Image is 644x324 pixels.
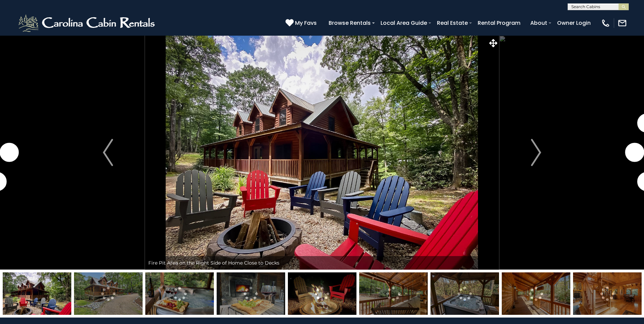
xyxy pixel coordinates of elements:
[286,19,318,28] a: My Favs
[499,35,573,270] button: Next
[288,272,356,315] img: 165300454
[71,35,145,270] button: Previous
[145,272,214,315] img: 165300446
[295,19,317,27] span: My Favs
[527,17,551,29] a: About
[474,17,524,29] a: Rental Program
[430,272,499,315] img: 163408051
[601,18,610,28] img: phone-regular-white.png
[554,17,594,29] a: Owner Login
[531,139,541,166] img: arrow
[217,272,285,315] img: 165300444
[359,272,428,315] img: 163280261
[103,139,113,166] img: arrow
[74,272,143,315] img: 163280265
[145,256,499,270] div: Fire Pit Area on the Right Side of Home Close to Decks
[502,272,570,315] img: 163280266
[618,18,627,28] img: mail-regular-white.png
[377,17,430,29] a: Local Area Guide
[3,272,71,315] img: 163280244
[573,272,642,315] img: 163280273
[325,17,374,29] a: Browse Rentals
[434,17,471,29] a: Real Estate
[17,13,158,33] img: White-1-2.png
